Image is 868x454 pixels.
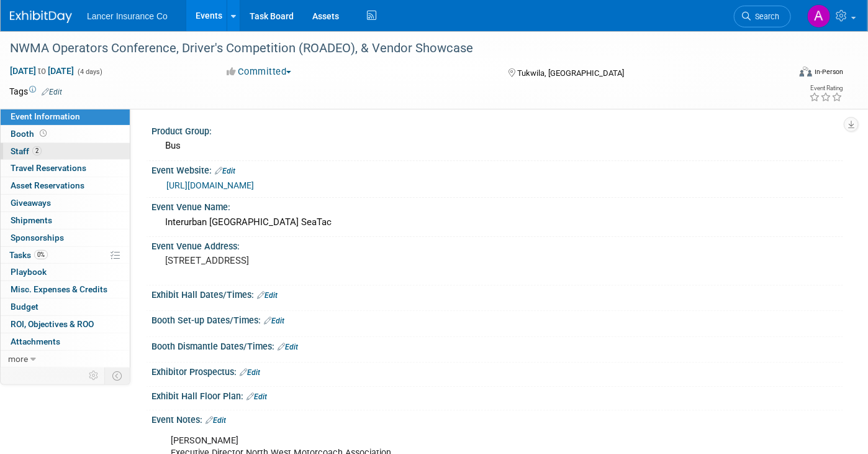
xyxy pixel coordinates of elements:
[800,67,812,76] img: Format-Inperson.png
[83,368,105,384] td: Personalize Event Tab Strip
[6,37,772,60] div: NWMA Operators Conference, Driver's Competition (ROADEO), & Vendor Showcase
[246,392,267,401] a: Edit
[1,195,130,211] a: Giveaways
[257,291,278,300] a: Edit
[151,161,843,177] div: Event Website:
[37,129,49,138] span: Booth not reserved yet
[8,354,28,364] span: more
[11,215,52,225] span: Shipments
[809,85,843,91] div: Event Rating
[11,336,60,346] span: Attachments
[151,363,843,379] div: Exhibitor Prospectus:
[9,250,48,260] span: Tasks
[1,351,130,368] a: more
[32,146,42,155] span: 2
[11,111,80,121] span: Event Information
[11,267,47,277] span: Playbook
[1,333,130,350] a: Attachments
[1,264,130,280] a: Playbook
[161,136,834,155] div: Bus
[1,177,130,194] a: Asset Reservations
[151,285,843,302] div: Exhibit Hall Dates/Times:
[11,129,49,139] span: Booth
[11,146,42,156] span: Staff
[151,311,843,327] div: Booth Set-up Dates/Times:
[151,410,843,427] div: Event Notes:
[151,337,843,353] div: Booth Dismantle Dates/Times:
[11,302,38,312] span: Budget
[1,212,130,229] a: Shipments
[11,163,86,173] span: Travel Reservations
[1,229,130,246] a: Sponsorships
[1,143,130,160] a: Staff2
[1,281,130,298] a: Misc. Expenses & Credits
[1,247,130,264] a: Tasks0%
[36,66,48,76] span: to
[206,416,226,425] a: Edit
[215,167,235,175] a: Edit
[734,6,791,27] a: Search
[751,12,779,21] span: Search
[720,65,843,83] div: Event Format
[1,108,130,125] a: Event Information
[1,126,130,142] a: Booth
[151,387,843,403] div: Exhibit Hall Floor Plan:
[1,299,130,315] a: Budget
[1,316,130,333] a: ROI, Objectives & ROO
[10,11,72,23] img: ExhibitDay
[161,213,834,232] div: Interurban [GEOGRAPHIC_DATA] SeaTac
[517,68,624,78] span: Tukwila, [GEOGRAPHIC_DATA]
[1,160,130,177] a: Travel Reservations
[814,67,843,76] div: In-Person
[151,122,843,137] div: Product Group:
[34,250,48,259] span: 0%
[151,237,843,252] div: Event Venue Address:
[165,255,426,266] pre: [STREET_ADDRESS]
[11,284,107,294] span: Misc. Expenses & Credits
[222,65,296,78] button: Committed
[105,368,130,384] td: Toggle Event Tabs
[11,198,51,208] span: Giveaways
[9,65,75,76] span: [DATE] [DATE]
[166,180,254,190] a: [URL][DOMAIN_NAME]
[807,4,831,28] img: Ann Barron
[11,233,64,243] span: Sponsorships
[278,343,298,351] a: Edit
[240,368,260,377] a: Edit
[87,11,168,21] span: Lancer Insurance Co
[264,317,284,325] a: Edit
[151,198,843,213] div: Event Venue Name:
[76,68,102,76] span: (4 days)
[42,88,62,96] a: Edit
[9,85,62,98] td: Tags
[11,319,94,329] span: ROI, Objectives & ROO
[11,180,84,190] span: Asset Reservations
